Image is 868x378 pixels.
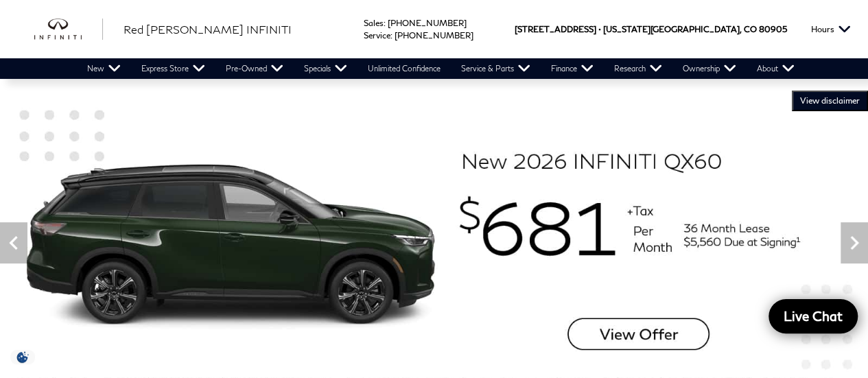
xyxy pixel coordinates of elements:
a: Pre-Owned [215,58,294,79]
a: [PHONE_NUMBER] [395,30,473,40]
span: Sales [364,18,384,28]
a: Red [PERSON_NAME] INFINITI [124,21,292,38]
a: Service & Parts [451,58,541,79]
span: VIEW DISCLAIMER [800,95,860,106]
a: Live Chat [769,299,858,333]
a: [PHONE_NUMBER] [388,18,467,28]
a: infiniti [34,19,103,40]
a: About [747,58,805,79]
img: INFINITI [34,19,103,40]
section: Click to Open Cookie Consent Modal [7,350,38,364]
img: Opt-Out Icon [7,350,38,364]
a: Specials [294,58,357,79]
a: New [77,58,131,79]
a: Research [604,58,672,79]
button: VIEW DISCLAIMER [792,91,868,111]
span: Service [364,30,390,40]
span: : [384,18,386,28]
span: Red [PERSON_NAME] INFINITI [124,23,292,36]
a: Express Store [131,58,215,79]
a: Unlimited Confidence [357,58,451,79]
span: Live Chat [777,307,849,324]
a: [STREET_ADDRESS] • [US_STATE][GEOGRAPHIC_DATA], CO 80905 [515,24,787,34]
a: Ownership [672,58,747,79]
a: Finance [541,58,604,79]
span: : [390,30,392,40]
div: Next [841,222,868,263]
nav: Main Navigation [77,58,805,79]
